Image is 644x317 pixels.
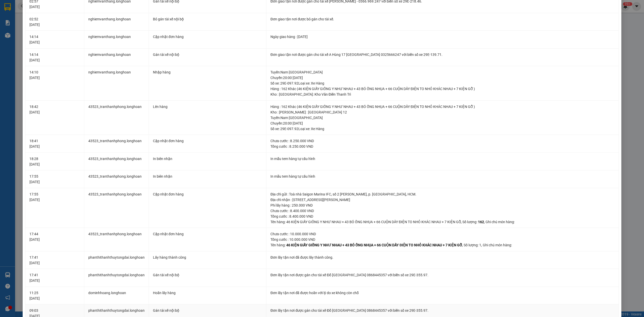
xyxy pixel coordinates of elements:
[153,16,262,22] div: Bỏ gán tài xế nội bộ
[84,153,149,171] td: 43523_tranthanhphong.longhoan
[270,208,615,214] div: Chưa cước : 8.400.000 VND
[270,69,615,86] div: Tuyến : Nam [GEOGRAPHIC_DATA] Chuyến: 20:00 [DATE] Số xe: 29E-097.92 Loại xe: Xe Hàng
[29,52,80,63] div: 14:14 [DATE]
[84,188,149,228] td: 43523_tranthanhphong.longhoan
[29,156,80,167] div: 18:28 [DATE]
[270,197,615,203] div: Địa chỉ nhận : [STREET_ADDRESS][PERSON_NAME]
[84,31,149,49] td: nghiemvanthang.longhoan
[84,13,149,31] td: nghiemvanthang.longhoan
[270,308,615,313] div: Đơn lấy tận nơi được gán cho tài xế Đỗ [GEOGRAPHIC_DATA] 0868445357 với biển số xe 29E-355.97.
[270,255,615,260] div: Đơn lấy tận nơi đã được lấy thành công.
[84,287,149,305] td: dominhhoang.longhoan
[84,228,149,251] td: 43523_tranthanhphong.longhoan
[153,290,262,296] div: Hoãn lấy hàng
[479,243,481,247] span: 1
[153,231,262,237] div: Cập nhật đơn hàng
[153,156,262,162] div: In biên nhận
[270,290,615,296] div: Đơn lấy tận nơi đã được hoãn với lý do xe không còn chỗ
[270,203,615,208] div: Phí lấy hàng : 250.000 VND
[286,243,462,247] span: 46 KIỆN GIẤY GIỐNG Y NHƯ NHAU + 43 BÓ ỐNG NHỤA + 66 CUỘN DÂY ĐIỆN TO NHỎ KHÁC NHAU + 7 KIỆN GỖ
[29,104,80,115] div: 18:42 [DATE]
[84,66,149,101] td: nghiemvanthang.longhoan
[84,49,149,66] td: nghiemvanthang.longhoan
[84,251,149,269] td: phanthithanhthuytongdai.longhoan
[153,52,262,57] div: Gán tài xế nội bộ
[270,174,615,179] div: In mẫu tem hàng tự cấu hình
[29,272,80,283] div: 17:41 [DATE]
[270,109,615,115] div: Kho : [PERSON_NAME] : [GEOGRAPHIC_DATA] 12
[29,34,80,45] div: 14:14 [DATE]
[29,191,80,203] div: 17:55 [DATE]
[153,191,262,197] div: Cập nhật đơn hàng
[29,255,80,266] div: 17:41 [DATE]
[270,86,615,92] div: Hàng : 162 Khác (46 KIỆN GIẤY GIỐNG Y NHƯ NHAU + 43 BÓ ỐNG NHỤA + 66 CUỘN DÂY ĐIỆN TO NHỎ KHÁC NH...
[153,138,262,144] div: Cập nhật đơn hàng
[270,144,615,149] div: Tổng cước : 8.250.000 VND
[84,101,149,135] td: 43523_tranthanhphong.longhoan
[84,135,149,153] td: 43523_tranthanhphong.longhoan
[270,214,615,219] div: Tổng cước : 8.400.000 VND
[84,269,149,287] td: phanthithanhthuytongdai.longhoan
[270,219,615,225] div: Tên hàng: , Số lượng: , Ghi chú món hàng:
[270,16,615,22] div: Đơn giao tận nơi được bỏ gán cho tài xế.
[29,138,80,149] div: 18:41 [DATE]
[153,174,262,179] div: In biên nhận
[270,231,615,237] div: Chưa cước : 10.000.000 VND
[29,290,80,301] div: 11:25 [DATE]
[270,272,615,278] div: Đơn lấy tận nơi được gán cho tài xế Đỗ [GEOGRAPHIC_DATA] 0868445357 với biển số xe 29E-355.97.
[270,104,615,109] div: Hàng : 162 Khác (46 KIỆN GIẤY GIỐNG Y NHƯ NHAU + 43 BÓ ỐNG NHỤA + 66 CUỘN DÂY ĐIỆN TO NHỎ KHÁC NH...
[270,115,615,132] div: Tuyến : Nam [GEOGRAPHIC_DATA] Chuyến: 20:00 [DATE] Số xe: 29E-097.92 Loại xe: Xe Hàng
[29,69,80,81] div: 14:10 [DATE]
[84,170,149,188] td: 43523_tranthanhphong.longhoan
[270,242,615,248] div: Tên hàng: , Số lượng: , Ghi chú món hàng:
[153,272,262,278] div: Gán tài xế nội bộ
[29,231,80,242] div: 17:44 [DATE]
[270,237,615,242] div: Tổng cước : 10.000.000 VND
[478,220,484,224] span: 162
[270,156,615,162] div: In mẫu tem hàng tự cấu hình
[270,34,615,39] div: Ngày giao hàng : [DATE]
[153,308,262,313] div: Gán tài xế nội bộ
[29,174,80,185] div: 17:55 [DATE]
[153,255,262,260] div: Lấy hàng thành công
[153,104,262,109] div: Lên hàng
[29,16,80,27] div: 02:52 [DATE]
[270,52,615,57] div: Đơn giao tận nơi được gán cho tài xế A Hùng 17 [GEOGRAPHIC_DATA] 0325666247 với biển số xe 29E-13...
[270,92,615,97] div: Kho : [GEOGRAPHIC_DATA]: Kho Văn Điển Thanh Trì
[286,220,461,224] span: 46 KIỆN GIẤY GIỐNG Y NHƯ NHAU + 43 BÓ ỐNG NHỤA + 66 CUỘN DÂY ĐIỆN TO NHỎ KHÁC NHAU + 7 KIỆN GỖ
[270,191,615,197] div: Địa chỉ gửi : Toà nhà Saigon Marina IFC, số 2 [PERSON_NAME], p. [GEOGRAPHIC_DATA], HCM.
[153,34,262,39] div: Cập nhật đơn hàng
[153,69,262,75] div: Nhập hàng
[270,138,615,144] div: Chưa cước : 8.250.000 VND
